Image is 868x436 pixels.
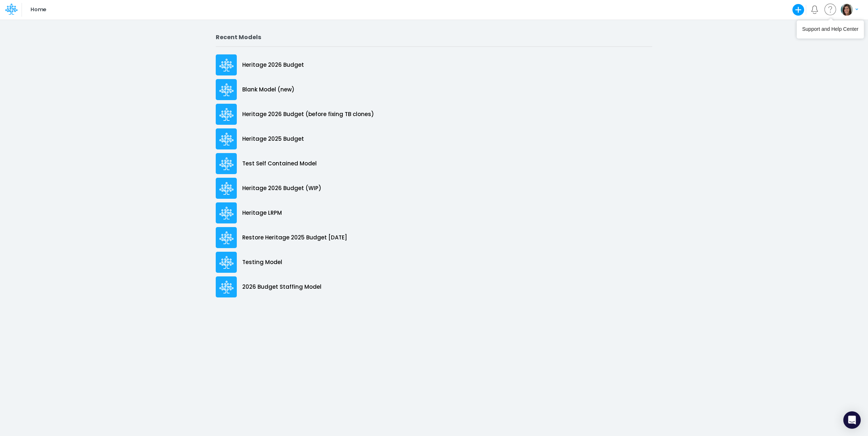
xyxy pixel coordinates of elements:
p: Heritage 2026 Budget [242,61,304,69]
a: Test Self Contained Model [216,151,652,176]
a: Notifications [811,5,819,14]
p: Restore Heritage 2025 Budget [DATE] [242,234,347,242]
a: Restore Heritage 2025 Budget [DATE] [216,225,652,250]
p: 2026 Budget Staffing Model [242,283,321,291]
p: Heritage 2026 Budget (before fixing TB clones) [242,110,374,119]
a: Heritage 2026 Budget (before fixing TB clones) [216,102,652,127]
a: Heritage LRPM [216,201,652,225]
a: Heritage 2026 Budget (WIP) [216,176,652,201]
p: Blank Model (new) [242,86,295,94]
p: Test Self Contained Model [242,160,317,168]
p: Heritage LRPM [242,209,282,217]
a: Heritage 2025 Budget [216,127,652,151]
div: Support and Help Center [802,26,859,33]
h2: Recent Models [216,34,652,41]
p: Heritage 2026 Budget (WIP) [242,184,321,193]
a: 2026 Budget Staffing Model [216,275,652,299]
p: Home [31,6,46,14]
p: Testing Model [242,258,282,267]
a: Testing Model [216,250,652,275]
a: Heritage 2026 Budget [216,53,652,77]
p: Heritage 2025 Budget [242,135,304,143]
div: Open Intercom Messenger [843,411,861,429]
a: Blank Model (new) [216,77,652,102]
